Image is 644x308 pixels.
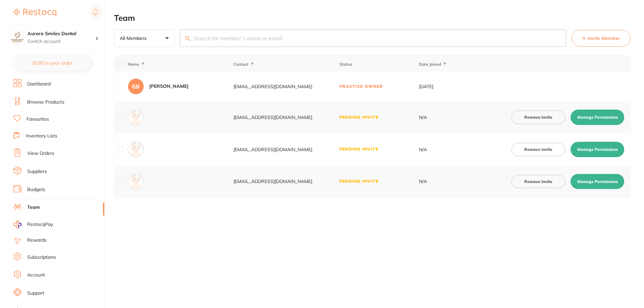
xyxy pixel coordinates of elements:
[28,38,95,45] p: Switch account
[27,150,54,157] a: View Orders
[233,84,339,89] div: [EMAIL_ADDRESS][DOMAIN_NAME]
[149,83,189,90] div: [PERSON_NAME]
[13,221,53,228] a: RestocqPay
[233,62,249,67] span: Contact
[13,9,56,17] img: Restocq Logo
[27,254,56,261] a: Subscriptions
[13,55,91,71] button: $0.00 in your order
[512,175,565,188] button: Remove Invite
[571,174,624,189] button: Manage Permissions
[27,81,51,87] a: Dashboard
[419,166,472,198] td: N/A
[114,29,174,48] button: All Members
[571,142,624,157] button: Manage Permissions
[339,166,419,198] td: Pending Invite
[339,72,419,101] td: Practice Owner
[27,272,45,279] a: Account
[13,221,21,228] img: RestocqPay
[128,78,144,95] div: GB
[27,204,40,211] a: Team
[26,116,49,123] a: Favourites
[339,101,419,133] td: Pending Invite
[13,5,56,20] a: Restocq Logo
[419,101,472,133] td: N/A
[26,133,57,139] a: Inventory Lists
[419,133,472,166] td: N/A
[339,62,352,67] span: Status
[28,30,95,37] h4: Aurora Smiles Dental
[419,72,472,101] td: [DATE]
[233,147,339,152] div: [EMAIL_ADDRESS][DOMAIN_NAME]
[27,237,47,244] a: Rewards
[27,99,64,106] a: Browse Products
[180,29,566,47] input: Search for member’s name or email
[512,111,565,124] button: Remove Invite
[27,221,53,228] span: RestocqPay
[572,30,631,47] button: Invite Member
[419,62,441,67] span: Date Joined
[128,62,139,67] span: Name
[10,31,24,44] img: Aurora Smiles Dental
[339,133,419,166] td: Pending Invite
[27,168,47,175] a: Suppliers
[27,290,44,297] a: Support
[512,143,565,156] button: Remove Invite
[571,110,624,125] button: Manage Permissions
[120,35,149,41] p: All Members
[27,186,45,193] a: Budgets
[114,13,631,23] h2: Team
[233,115,339,120] div: [EMAIL_ADDRESS][DOMAIN_NAME]
[233,179,339,184] div: [EMAIL_ADDRESS][DOMAIN_NAME]
[588,35,620,42] span: Invite Member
